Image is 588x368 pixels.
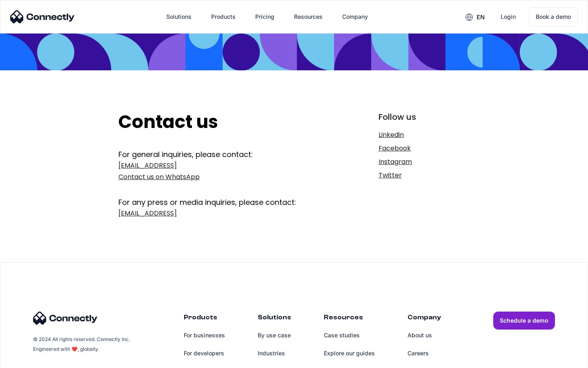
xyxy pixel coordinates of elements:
a: For businesses [184,326,225,344]
div: For any press or media inquiries, please contact: [118,185,325,208]
div: Products [211,11,236,22]
a: [EMAIL_ADDRESS] [118,208,325,219]
a: Instagram [379,156,470,168]
div: Company [408,312,441,326]
div: For general inquiries, please contact: [118,149,325,160]
img: Connectly Logo [10,10,75,23]
div: Solutions [166,11,192,22]
a: Twitter [379,170,470,181]
a: Careers [408,344,441,362]
div: © 2024 All rights reserved. Connectly Inc. Engineered with ❤️, globally. [33,334,131,354]
img: Connectly Logo [33,312,98,325]
a: Schedule a demo [493,312,555,330]
a: Industries [258,344,291,362]
a: By use case [258,326,291,344]
div: Login [501,11,516,22]
h2: Contact us [118,111,325,133]
a: Login [494,7,522,27]
aside: Language selected: English [8,354,49,365]
a: Explore our guides [324,344,375,362]
a: Case studies [324,326,375,344]
div: Resources [294,11,323,22]
a: Linkedin [379,129,470,141]
div: Products [184,312,225,326]
ul: Language list [16,354,49,365]
div: Company [342,11,368,22]
div: Resources [324,312,375,326]
a: Facebook [379,143,470,154]
a: Pricing [249,7,281,27]
a: About us [408,326,441,344]
div: Follow us [379,111,470,123]
a: For developers [184,344,225,362]
div: Solutions [258,312,291,326]
div: en [477,11,485,23]
div: Pricing [255,11,274,22]
a: [EMAIL_ADDRESS]Contact us on WhatsApp [118,160,325,183]
a: Book a demo [529,7,578,26]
